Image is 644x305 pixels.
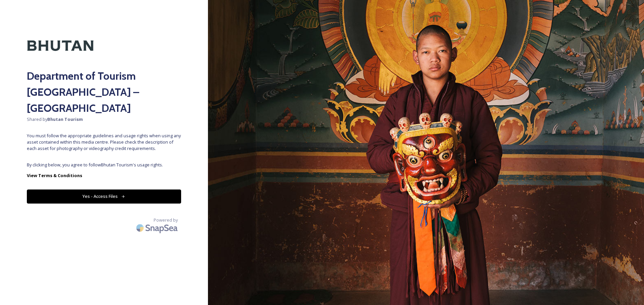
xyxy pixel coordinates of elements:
[154,217,178,223] span: Powered by
[27,27,94,65] img: Kingdom-of-Bhutan-Logo.png
[27,172,82,178] strong: View Terms & Conditions
[134,220,181,236] img: SnapSea Logo
[27,133,181,152] span: You must follow the appropriate guidelines and usage rights when using any asset contained within...
[27,171,181,179] a: View Terms & Conditions
[27,68,181,116] h2: Department of Tourism [GEOGRAPHIC_DATA] – [GEOGRAPHIC_DATA]
[27,162,181,168] span: By clicking below, you agree to follow Bhutan Tourism 's usage rights.
[27,116,181,123] span: Shared by
[47,116,83,122] strong: Bhutan Tourism
[27,189,181,203] button: Yes - Access Files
